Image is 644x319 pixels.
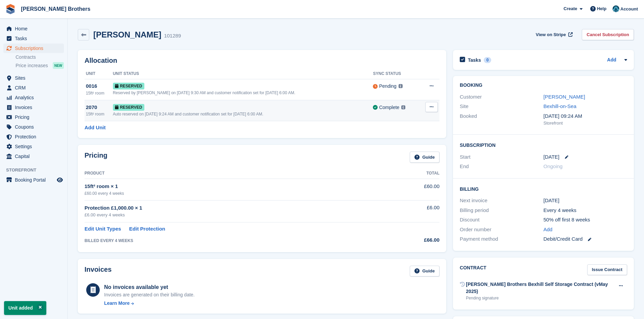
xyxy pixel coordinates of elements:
[104,283,195,291] div: No invoices available yet
[484,57,492,63] div: 0
[3,93,64,102] a: menu
[466,281,615,295] div: [PERSON_NAME] Brothers Bexhill Self Storage Contract (vMay 2025)
[382,200,439,222] td: £6.00
[3,24,64,33] a: menu
[15,122,55,132] span: Coupons
[382,179,439,200] td: £60.00
[3,175,64,185] a: menu
[410,266,439,277] a: Guide
[468,57,481,63] h2: Tasks
[3,34,64,43] a: menu
[410,152,439,163] a: Guide
[85,168,382,179] th: Product
[460,103,543,110] div: Site
[85,212,382,218] div: £6.00 every 4 weeks
[86,90,113,96] div: 15ft² room
[466,295,615,301] div: Pending signature
[15,103,55,112] span: Invoices
[85,152,108,163] h2: Pricing
[85,238,382,244] div: BILLED EVERY 4 WEEKS
[544,120,627,127] div: Storefront
[460,226,543,234] div: Order number
[16,62,48,69] span: Price increases
[3,73,64,83] a: menu
[15,44,55,53] span: Subscriptions
[544,216,627,224] div: 50% off first 8 weeks
[3,152,64,161] a: menu
[460,264,486,275] h2: Contract
[4,301,46,315] p: Unit added
[544,153,559,161] time: 2025-08-17 00:00:00 UTC
[544,197,627,205] div: [DATE]
[582,29,634,40] a: Cancel Subscription
[460,207,543,214] div: Billing period
[460,216,543,224] div: Discount
[544,94,585,100] a: [PERSON_NAME]
[460,185,627,192] h2: Billing
[544,235,627,243] div: Debit/Credit Card
[460,153,543,161] div: Start
[16,62,64,69] a: Price increases NEW
[6,167,67,174] span: Storefront
[56,176,64,184] a: Preview store
[587,264,627,275] a: Issue Contract
[15,34,55,43] span: Tasks
[113,90,373,96] div: Reserved by [PERSON_NAME] on [DATE] 9:30 AM and customer notification set for [DATE] 6:00 AM.
[544,207,627,214] div: Every 4 weeks
[85,266,112,277] h2: Invoices
[379,104,399,111] div: Complete
[3,112,64,122] a: menu
[544,163,563,169] span: Ongoing
[15,142,55,151] span: Settings
[104,300,195,307] a: Learn More
[85,57,439,64] h2: Allocation
[15,73,55,83] span: Sites
[460,163,543,170] div: End
[113,69,373,79] th: Unit Status
[85,204,382,212] div: Protection £1,000.00 × 1
[399,84,403,88] img: icon-info-grey-7440780725fd019a000dd9b08b2336e03edf1995a4989e88bcd33f0948082b44.svg
[113,104,144,111] span: Reserved
[16,54,64,60] a: Contracts
[460,197,543,205] div: Next invoice
[544,112,627,120] div: [DATE] 09:24 AM
[15,175,55,185] span: Booking Portal
[15,93,55,102] span: Analytics
[3,44,64,53] a: menu
[564,5,577,12] span: Create
[597,5,606,12] span: Help
[113,111,373,117] div: Auto reserved on [DATE] 9:24 AM and customer notification set for [DATE] 6:00 AM.
[382,236,439,244] div: £66.00
[86,111,113,117] div: 15ft² room
[613,5,619,12] img: Helen Eldridge
[86,104,113,111] div: 2070
[85,183,382,190] div: 15ft² room × 1
[460,112,543,127] div: Booked
[93,30,161,39] h2: [PERSON_NAME]
[373,69,419,79] th: Sync Status
[15,152,55,161] span: Capital
[15,112,55,122] span: Pricing
[607,56,616,64] a: Add
[401,105,405,109] img: icon-info-grey-7440780725fd019a000dd9b08b2336e03edf1995a4989e88bcd33f0948082b44.svg
[3,122,64,132] a: menu
[3,142,64,151] a: menu
[533,29,574,40] a: View on Stripe
[460,235,543,243] div: Payment method
[104,291,195,298] div: Invoices are generated on their billing date.
[15,132,55,141] span: Protection
[544,103,577,109] a: Bexhill-on-Sea
[85,190,382,196] div: £60.00 every 4 weeks
[15,24,55,33] span: Home
[85,124,105,132] a: Add Unit
[3,83,64,92] a: menu
[460,93,543,101] div: Customer
[3,103,64,112] a: menu
[379,83,396,90] div: Pending
[53,62,64,69] div: NEW
[460,141,627,148] h2: Subscription
[544,226,553,234] a: Add
[5,4,16,14] img: stora-icon-8386f47178a22dfd0bd8f6a31ec36ba5ce8667c1dd55bd0f319d3a0aa187defe.svg
[620,6,638,12] span: Account
[86,82,113,90] div: 0016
